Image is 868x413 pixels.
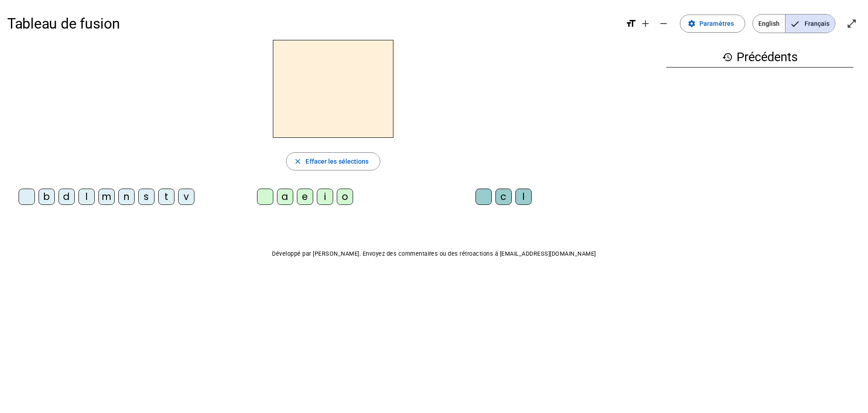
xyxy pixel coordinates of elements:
button: Diminuer la taille de la police [655,15,673,33]
h1: Tableau de fusion [7,9,618,38]
div: s [138,189,155,205]
div: o [337,189,353,205]
div: c [495,189,512,205]
mat-icon: add [640,18,651,29]
mat-icon: history [722,52,733,63]
mat-icon: format_size [626,18,636,29]
div: v [178,189,194,205]
div: n [118,189,135,205]
button: Augmenter la taille de la police [636,15,655,33]
mat-button-toggle-group: Language selection [752,14,835,33]
button: Paramètres [680,15,745,33]
div: e [297,189,313,205]
mat-icon: open_in_full [846,18,857,29]
div: b [39,189,55,205]
div: m [98,189,115,205]
span: Français [786,15,835,33]
div: a [277,189,293,205]
button: Effacer les sélections [286,152,380,170]
button: Entrer en plein écran [843,15,861,33]
div: i [317,189,333,205]
span: Effacer les sélections [305,156,369,167]
div: l [515,189,532,205]
mat-icon: settings [688,19,696,28]
span: Paramètres [699,18,734,29]
mat-icon: close [294,157,302,165]
div: l [78,189,95,205]
mat-icon: remove [658,18,669,29]
div: d [58,189,75,205]
h3: Précédents [666,47,853,68]
p: Développé par [PERSON_NAME]. Envoyez des commentaires ou des rétroactions à [EMAIL_ADDRESS][DOMAI... [7,248,861,259]
div: t [158,189,175,205]
span: English [753,15,785,33]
